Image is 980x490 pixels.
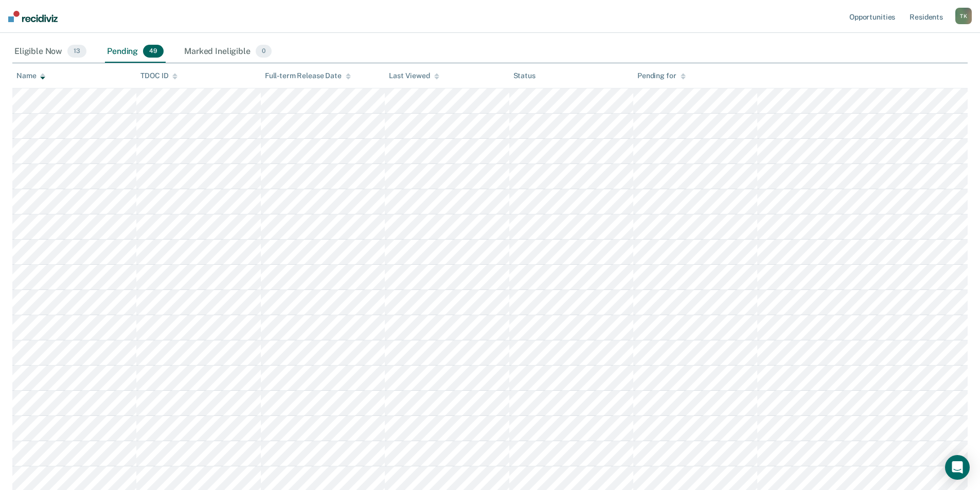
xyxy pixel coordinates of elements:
div: Pending49 [105,41,166,63]
span: 13 [67,45,86,58]
div: Full-term Release Date [265,71,351,80]
div: Marked Ineligible0 [182,41,274,63]
span: 49 [143,45,164,58]
span: 0 [256,45,272,58]
img: Recidiviz [8,11,58,22]
div: Status [513,71,536,80]
button: TK [955,8,972,24]
div: T K [955,8,972,24]
div: TDOC ID [140,71,177,80]
div: Last Viewed [389,71,439,80]
div: Open Intercom Messenger [945,455,970,480]
div: Eligible Now13 [12,41,88,63]
div: Name [16,71,45,80]
div: Pending for [637,71,685,80]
